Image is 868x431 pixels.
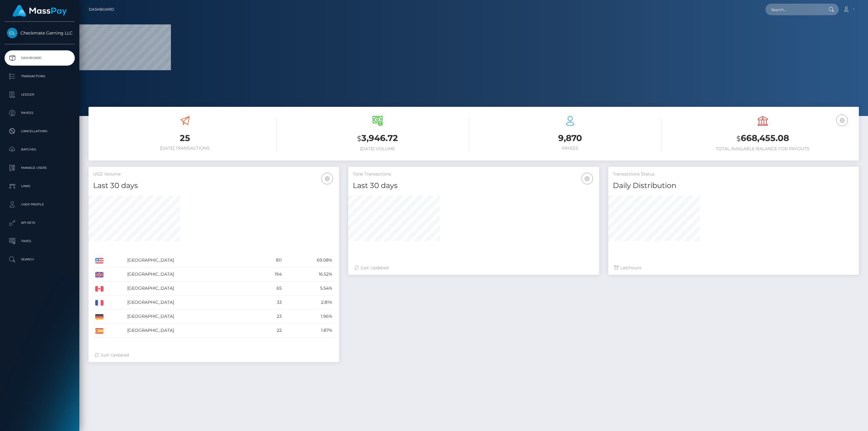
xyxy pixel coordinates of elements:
p: Search [7,255,72,264]
p: Manage Users [7,163,72,172]
a: Transactions [5,69,75,84]
img: ES.png [95,328,103,334]
td: [GEOGRAPHIC_DATA] [125,295,255,310]
a: User Profile [5,197,75,212]
h5: Total Transactions [353,171,594,177]
h6: [DATE] Transactions [93,146,277,151]
p: API Keys [7,218,72,227]
h6: [DATE] Volume [286,146,469,151]
p: Cancellations [7,127,72,136]
a: Ledger [5,87,75,102]
td: 2.81% [284,295,335,310]
img: MassPay Logo [13,5,67,17]
td: [GEOGRAPHIC_DATA] [125,267,255,281]
h3: 25 [93,132,277,144]
a: Taxes [5,234,75,249]
a: Batches [5,142,75,157]
h4: Daily Distribution [613,180,854,191]
small: $ [357,134,361,143]
h4: Last 30 days [93,180,335,191]
a: Links [5,179,75,194]
td: 1.96% [284,310,335,324]
h3: 9,870 [478,132,662,144]
img: CA.png [95,286,103,292]
p: Payees [7,108,72,118]
p: Dashboard [7,53,72,63]
td: 16.52% [284,267,335,281]
h3: 3,946.72 [286,132,469,145]
a: Cancellations [5,124,75,139]
h5: Transactions Status [613,171,854,177]
p: Transactions [7,72,72,81]
img: DE.png [95,314,103,320]
p: Ledger [7,90,72,99]
a: Search [5,252,75,267]
input: Search... [765,4,823,15]
td: 33 [255,295,284,310]
small: $ [736,134,741,143]
div: Just Updated [354,265,593,271]
a: API Keys [5,215,75,230]
td: 23 [255,310,284,324]
span: Checkmate Gaming LLC [5,30,75,36]
h6: Total Available Balance for Payouts [671,146,854,151]
a: Dashboard [5,50,75,66]
td: 811 [255,253,284,267]
a: Payees [5,105,75,121]
td: 22 [255,324,284,338]
div: Last hours [614,265,853,271]
td: 194 [255,267,284,281]
img: Checkmate Gaming LLC [7,28,17,38]
img: FR.png [95,300,103,306]
a: Dashboard [89,3,114,16]
p: Taxes [7,237,72,246]
h3: 668,455.08 [671,132,854,145]
p: Links [7,182,72,191]
p: Batches [7,145,72,154]
td: [GEOGRAPHIC_DATA] [125,324,255,338]
td: 5.54% [284,281,335,295]
h4: Last 30 days [353,180,594,191]
div: Just Updated [95,352,333,358]
img: US.png [95,258,103,263]
td: 65 [255,281,284,295]
td: [GEOGRAPHIC_DATA] [125,281,255,295]
td: [GEOGRAPHIC_DATA] [125,253,255,267]
td: 69.08% [284,253,335,267]
h5: USD Volume [93,171,335,177]
p: User Profile [7,200,72,209]
h6: Payees [478,146,662,151]
td: [GEOGRAPHIC_DATA] [125,310,255,324]
td: 1.87% [284,324,335,338]
img: GB.png [95,272,103,277]
a: Manage Users [5,160,75,176]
